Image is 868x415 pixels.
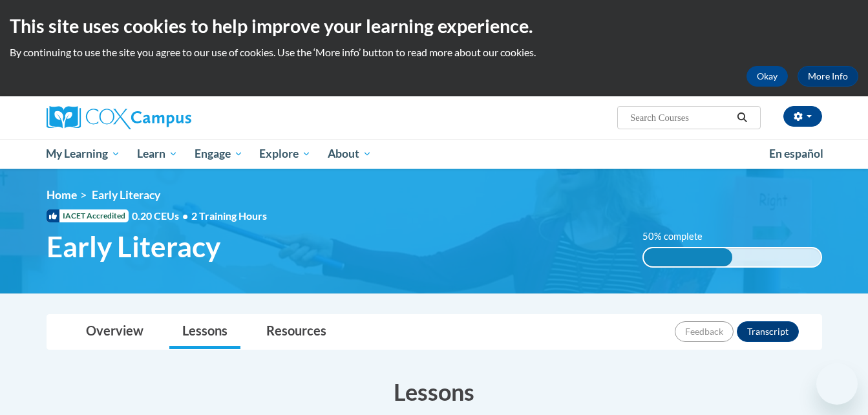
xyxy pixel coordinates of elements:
span: Early Literacy [47,229,220,264]
span: Explore [259,146,311,162]
a: About [319,139,380,169]
a: More Info [798,66,858,87]
span: Learn [137,146,178,162]
h2: This site uses cookies to help improve your learning experience. [10,13,858,39]
span: About [328,146,372,162]
span: My Learning [46,146,120,162]
h3: Lessons [47,376,822,408]
div: 50% complete [644,248,732,266]
a: Learn [129,139,186,169]
span: Engage [195,146,243,162]
a: Explore [251,139,319,169]
span: En español [769,147,823,160]
input: Search Courses [629,110,732,125]
a: Home [47,188,77,202]
a: Cox Campus [47,106,292,129]
iframe: Button to launch messaging window [816,363,858,405]
button: Account Settings [783,106,822,127]
a: Engage [186,139,251,169]
button: Transcript [737,321,799,342]
a: Resources [253,315,339,349]
img: Cox Campus [47,106,191,129]
button: Okay [746,66,788,87]
a: Lessons [169,315,240,349]
p: By continuing to use the site you agree to our use of cookies. Use the ‘More info’ button to read... [10,45,858,59]
a: My Learning [38,139,129,169]
span: Early Literacy [92,188,160,202]
label: 50% complete [642,229,717,244]
span: • [182,209,188,222]
a: En español [761,140,832,167]
span: IACET Accredited [47,209,129,222]
button: Feedback [675,321,734,342]
a: Overview [73,315,156,349]
span: 2 Training Hours [191,209,267,222]
span: 0.20 CEUs [132,209,191,223]
div: Main menu [27,139,842,169]
button: Search [732,110,752,125]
